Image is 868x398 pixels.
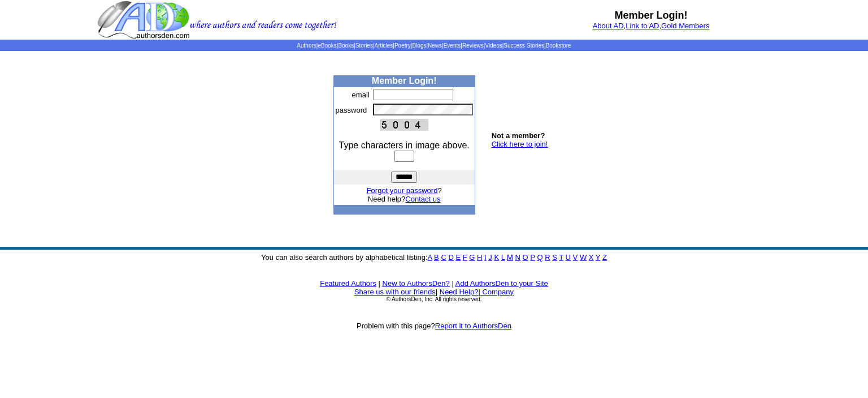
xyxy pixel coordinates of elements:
[455,253,461,262] a: E
[596,253,600,262] a: Y
[593,22,710,30] font: , ,
[507,253,513,262] a: M
[501,253,505,262] a: L
[593,22,624,30] a: About AD
[559,253,563,262] a: T
[626,22,659,30] a: Link to AD
[386,296,481,302] font: © AuthorsDen, Inc. All rights reserved.
[615,10,688,21] b: Member Login!
[428,42,442,49] a: News
[488,253,492,262] a: J
[573,253,578,262] a: V
[352,91,370,99] font: email
[297,42,316,49] a: Authors
[485,42,502,49] a: Videos
[338,42,354,49] a: Books
[545,253,550,262] a: R
[469,253,475,262] a: G
[455,279,548,288] a: Add AuthorsDen to your Site
[357,322,511,330] font: Problem with this page?
[355,42,373,49] a: Stories
[452,279,453,288] font: |
[428,253,432,262] a: A
[523,253,528,262] a: O
[367,186,438,195] a: Forgot your password
[602,253,607,262] a: Z
[566,253,571,262] a: U
[297,42,571,49] span: | | | | | | | | | | | |
[368,195,441,203] font: Need help?
[530,253,535,262] a: P
[537,253,542,262] a: Q
[482,288,514,296] a: Company
[435,322,511,330] a: Report it to AuthorsDen
[318,42,336,49] a: eBooks
[436,288,437,296] font: |
[405,195,440,203] a: Contact us
[412,42,426,49] a: Blogs
[589,253,594,262] a: X
[320,279,376,288] a: Featured Authors
[379,279,380,288] font: |
[477,253,482,262] a: H
[492,140,548,148] a: Click here to join!
[367,186,442,195] font: ?
[339,140,470,150] font: Type characters in image above.
[380,119,428,131] img: This Is CAPTCHA Image
[434,253,439,262] a: B
[383,279,450,288] a: New to AuthorsDen?
[492,131,545,140] b: Not a member?
[661,22,709,30] a: Gold Members
[394,42,411,49] a: Poetry
[261,253,607,262] font: You can also search authors by alphabetical listing:
[440,288,479,296] a: Need Help?
[478,288,514,296] font: |
[546,42,571,49] a: Bookstore
[375,42,393,49] a: Articles
[515,253,520,262] a: N
[372,76,437,85] b: Member Login!
[463,253,467,262] a: F
[354,288,436,296] a: Share us with our friends
[504,42,544,49] a: Success Stories
[552,253,557,262] a: S
[580,253,587,262] a: W
[462,42,484,49] a: Reviews
[441,253,446,262] a: C
[494,253,499,262] a: K
[336,106,367,114] font: password
[484,253,487,262] a: I
[448,253,453,262] a: D
[444,42,461,49] a: Events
